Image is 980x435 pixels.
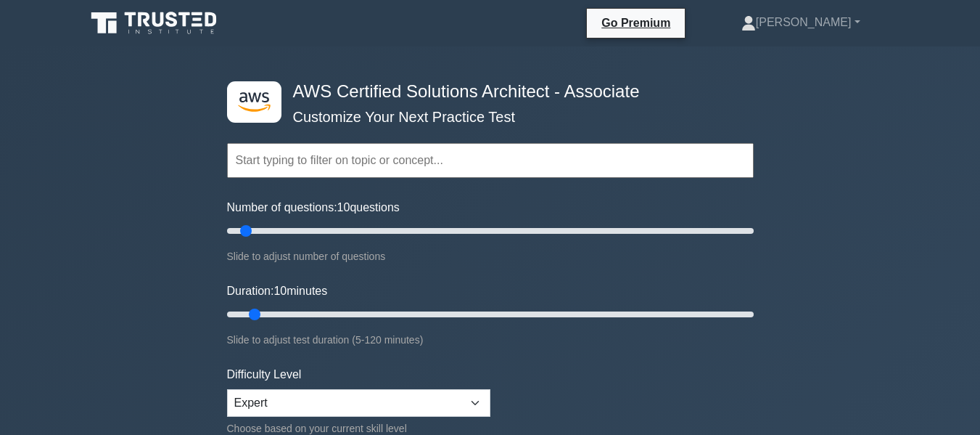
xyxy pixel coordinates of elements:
span: 10 [337,201,350,214]
span: 10 [273,285,287,297]
input: Start typing to filter on topic or concept... [227,143,754,178]
label: Duration: minutes [227,282,328,300]
a: [PERSON_NAME] [707,8,895,37]
a: Go Premium [593,14,679,32]
h4: AWS Certified Solutions Architect - Associate [287,81,683,102]
label: Number of questions: questions [227,199,400,216]
div: Slide to adjust number of questions [227,248,754,265]
div: Slide to adjust test duration (5-120 minutes) [227,331,754,349]
label: Difficulty Level [227,366,302,383]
